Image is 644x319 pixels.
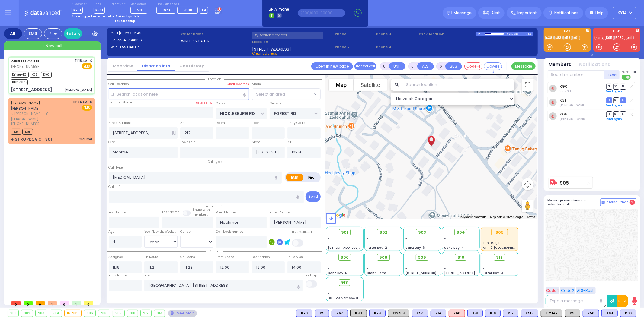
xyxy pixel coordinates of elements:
[11,79,28,85] span: BUS-905
[109,210,126,215] label: First Name
[24,28,42,39] div: EMS
[315,310,329,317] div: K5
[559,89,571,93] span: 90 Unit
[11,59,40,64] a: WIRELESS CALLER
[315,310,329,317] div: BLS
[36,310,47,317] div: 903
[287,140,292,145] label: ZIP
[154,310,165,317] div: 913
[328,245,385,250] span: [STREET_ADDRESS][PERSON_NAME]
[525,32,533,36] div: K-14
[496,254,503,261] span: 912
[42,43,62,49] span: + New call
[328,236,330,241] span: -
[560,287,575,294] button: Code 2
[171,131,176,135] span: Other building occupants
[554,36,563,40] a: K83
[606,111,612,117] span: DR
[431,310,446,317] div: BLS
[405,271,463,275] span: [STREET_ADDRESS][PERSON_NAME]
[417,62,434,70] button: ALS
[445,62,462,70] button: BUS
[522,79,534,91] button: Toggle fullscreen view
[483,271,503,275] span: Forest Bay-3
[287,255,303,260] label: In Service
[328,271,348,275] span: Sanz Bay-5
[111,31,179,36] label: Cad:
[184,8,192,12] span: FD90
[613,111,619,117] span: SO
[286,174,303,181] label: EMS
[512,30,514,37] div: /
[617,295,628,307] button: 10-4
[252,255,270,260] label: Destination
[30,72,40,78] span: K68
[604,70,620,79] button: +Add
[180,121,186,125] label: Apt
[630,200,635,205] span: 2
[11,111,71,121] span: ר' [PERSON_NAME] - ר' [PERSON_NAME]
[354,79,387,91] button: Show satellite imagery
[84,310,96,317] div: 906
[127,310,138,317] div: 910
[548,198,600,206] h5: Message members on selected call
[606,84,612,89] span: DR
[296,310,312,317] div: K73
[376,32,415,37] span: Phone 3
[252,46,291,51] span: [STREET_ADDRESS]
[24,301,33,305] span: 0
[335,32,374,37] span: Phone 1
[367,241,369,245] span: -
[559,116,586,121] span: Isaac Herskovits
[622,70,636,74] span: Send text
[270,101,282,106] label: Cross 2
[94,7,105,14] span: K-61
[605,36,614,40] a: 595
[89,58,92,63] span: ✕
[72,301,81,305] span: 1
[144,255,158,260] label: En Route
[64,28,82,39] a: History
[216,101,227,106] label: Cross 1
[449,310,465,317] div: ALS
[201,8,206,12] span: +4
[620,310,636,317] div: BLS
[376,45,415,50] span: Phone 4
[270,210,290,215] label: P Last Name
[548,70,604,79] input: Search member
[595,36,604,40] a: KJFD
[11,72,29,78] span: Driver-K31
[559,84,568,89] a: K90
[137,8,142,12] span: M9
[292,230,313,235] label: Use Callback
[559,112,568,116] a: K68
[109,165,123,170] label: Call Type
[600,198,636,206] button: Internal Chat 2
[367,262,369,266] span: -
[511,62,536,70] button: Message
[73,100,88,104] span: 10:24 AM
[252,140,260,145] label: State
[405,236,407,241] span: -
[405,245,425,250] span: Sanz Bay-6
[119,31,144,36] span: [0920202508]
[36,301,45,305] span: 0
[328,241,330,245] span: -
[613,7,636,19] button: KY14
[369,310,386,317] div: BLS
[613,84,619,89] span: SO
[613,97,619,103] span: SO
[579,61,610,68] button: Notifications
[79,137,92,141] div: Trauma
[467,310,483,317] div: K31
[82,105,92,111] span: EMS
[205,77,224,81] span: Location
[252,39,333,44] label: Location
[454,10,472,16] span: Message
[380,229,387,235] span: 902
[412,310,428,317] div: K53
[48,301,57,305] span: 1
[11,64,41,69] span: [PHONE_NUMBER]
[483,262,485,266] span: -
[559,98,566,103] a: K31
